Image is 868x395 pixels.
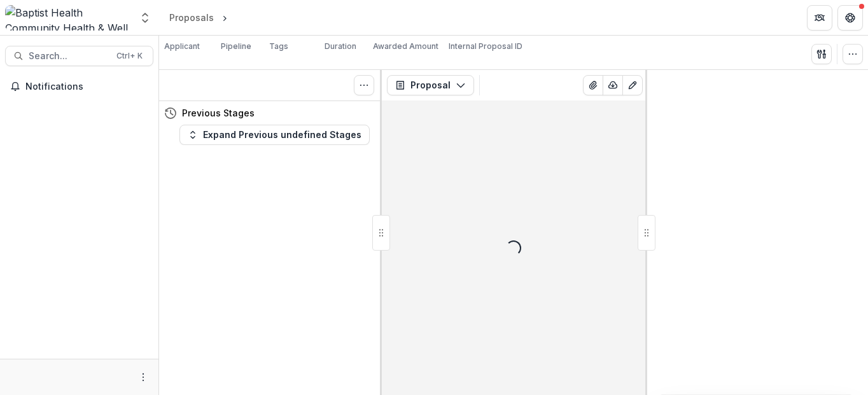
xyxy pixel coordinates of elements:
[29,51,109,62] span: Search...
[449,41,522,52] p: Internal Proposal ID
[182,106,255,120] h4: Previous Stages
[837,5,863,31] button: Get Help
[164,41,200,52] p: Applicant
[373,41,438,52] p: Awarded Amount
[164,8,284,27] nav: breadcrumb
[269,41,288,52] p: Tags
[622,75,643,95] button: Edit as form
[807,5,832,31] button: Partners
[114,49,145,63] div: Ctrl + K
[354,75,374,95] button: Toggle View Cancelled Tasks
[221,41,251,52] p: Pipeline
[583,75,603,95] button: View Attached Files
[5,5,131,31] img: Baptist Health Community Health & Well Being logo
[136,370,151,385] button: More
[164,8,219,27] a: Proposals
[179,125,370,145] button: Expand Previous undefined Stages
[5,76,153,97] button: Notifications
[136,5,154,31] button: Open entity switcher
[387,75,474,95] button: Proposal
[5,46,153,66] button: Search...
[25,81,148,92] span: Notifications
[325,41,356,52] p: Duration
[169,11,214,24] div: Proposals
